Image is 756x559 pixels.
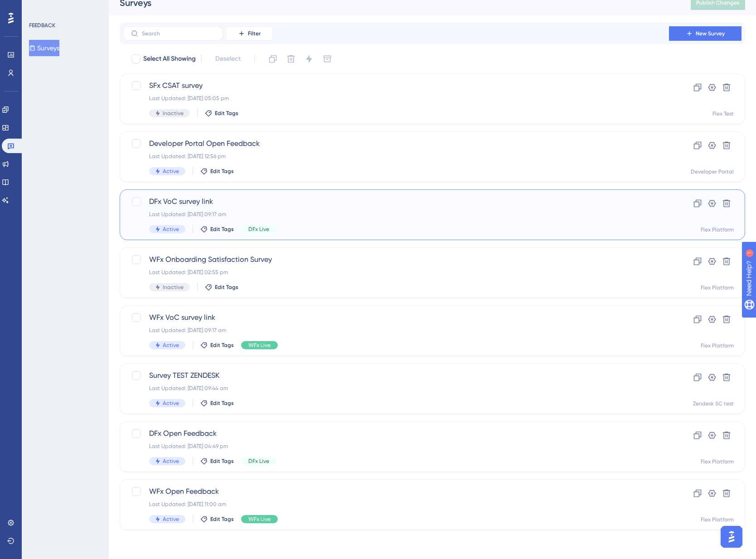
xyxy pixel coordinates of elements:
[29,22,55,29] div: FEEDBACK
[143,53,196,64] span: Select All Showing
[163,168,179,175] span: Active
[248,342,271,349] span: WFx Live
[149,211,643,218] div: Last Updated: [DATE] 09:17 am
[701,516,734,523] div: Flex Platform
[200,458,234,465] button: Edit Tags
[200,226,234,233] button: Edit Tags
[163,284,184,291] span: Inactive
[149,443,643,450] div: Last Updated: [DATE] 04:49 pm
[210,400,234,407] span: Edit Tags
[200,168,234,175] button: Edit Tags
[149,327,643,334] div: Last Updated: [DATE] 09:17 am
[227,26,272,41] button: Filter
[142,30,215,37] input: Search
[701,226,734,233] div: Flex Platform
[210,168,234,175] span: Edit Tags
[200,400,234,407] button: Edit Tags
[163,110,184,117] span: Inactive
[163,516,179,523] span: Active
[163,400,179,407] span: Active
[149,486,643,497] span: WFx Open Feedback
[149,428,643,439] span: DFx Open Feedback
[149,370,643,381] span: Survey TEST ZENDESK
[701,342,734,349] div: Flex Platform
[210,458,234,465] span: Edit Tags
[210,516,234,523] span: Edit Tags
[149,254,643,265] span: WFx Onboarding Satisfaction Survey
[149,196,643,207] span: DFx VoC survey link
[215,53,241,64] span: Deselect
[200,342,234,349] button: Edit Tags
[248,458,269,465] span: DFx Live
[215,110,238,117] span: Edit Tags
[691,168,734,175] div: Developer Portal
[149,138,643,149] span: Developer Portal Open Feedback
[248,30,261,37] span: Filter
[693,400,734,407] div: Zendesk SC test
[210,342,234,349] span: Edit Tags
[669,26,741,41] button: New Survey
[248,226,269,233] span: DFx Live
[207,51,249,67] button: Deselect
[215,284,238,291] span: Edit Tags
[200,516,234,523] button: Edit Tags
[163,226,179,233] span: Active
[149,95,643,102] div: Last Updated: [DATE] 05:05 pm
[248,516,271,523] span: WFx Live
[701,458,734,465] div: Flex Platform
[149,269,643,276] div: Last Updated: [DATE] 02:55 pm
[163,342,179,349] span: Active
[149,501,643,508] div: Last Updated: [DATE] 11:00 am
[21,2,57,13] span: Need Help?
[29,40,59,56] button: Surveys
[149,312,643,323] span: WFx VoC survey link
[701,284,734,291] div: Flex Platform
[718,523,745,550] iframe: UserGuiding AI Assistant Launcher
[712,110,734,117] div: Flex Test
[696,30,725,37] span: New Survey
[149,153,643,160] div: Last Updated: [DATE] 12:56 pm
[163,458,179,465] span: Active
[205,284,238,291] button: Edit Tags
[149,385,643,392] div: Last Updated: [DATE] 09:44 am
[63,5,66,12] div: 1
[149,80,643,91] span: SFx CSAT survey
[210,226,234,233] span: Edit Tags
[205,110,238,117] button: Edit Tags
